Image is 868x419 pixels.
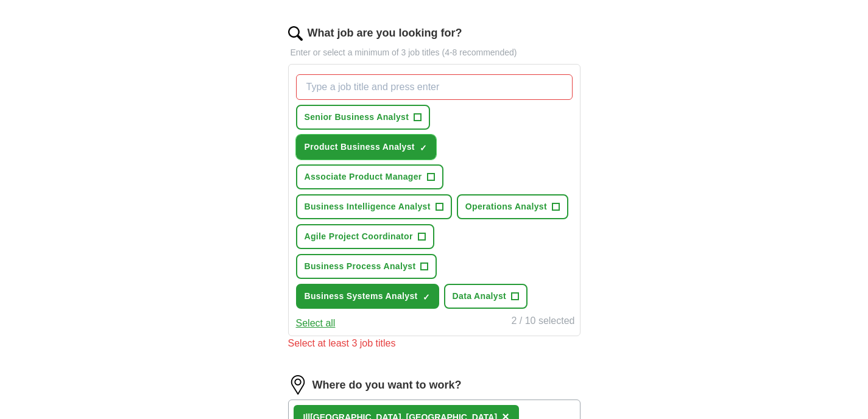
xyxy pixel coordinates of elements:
button: Product Business Analyst✓ [296,135,436,160]
span: Business Systems Analyst [305,290,418,303]
button: Select all [296,316,336,331]
button: Agile Project Coordinator [296,224,434,249]
div: 2 / 10 selected [511,314,574,331]
img: search.png [288,26,303,41]
span: Operations Analyst [465,200,547,213]
input: Type a job title and press enter [296,74,573,100]
button: Senior Business Analyst [296,105,431,130]
button: Business Process Analyst [296,254,437,279]
span: Data Analyst [453,290,507,303]
p: Enter or select a minimum of 3 job titles (4-8 recommended) [288,46,580,59]
span: Product Business Analyst [305,141,415,153]
div: Select at least 3 job titles [288,336,580,351]
button: Business Intelligence Analyst [296,194,452,219]
span: Business Process Analyst [305,260,416,273]
span: Agile Project Coordinator [305,230,413,243]
label: Where do you want to work? [312,377,462,393]
span: Senior Business Analyst [305,111,409,124]
span: ✓ [423,292,430,302]
button: Operations Analyst [457,194,568,219]
img: location.png [288,375,308,395]
button: Associate Product Manager [296,164,443,189]
span: ✓ [420,143,427,153]
label: What job are you looking for? [308,25,462,41]
span: Business Intelligence Analyst [305,200,431,213]
button: Business Systems Analyst✓ [296,284,439,309]
span: Associate Product Manager [305,171,422,183]
button: Data Analyst [444,284,528,309]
